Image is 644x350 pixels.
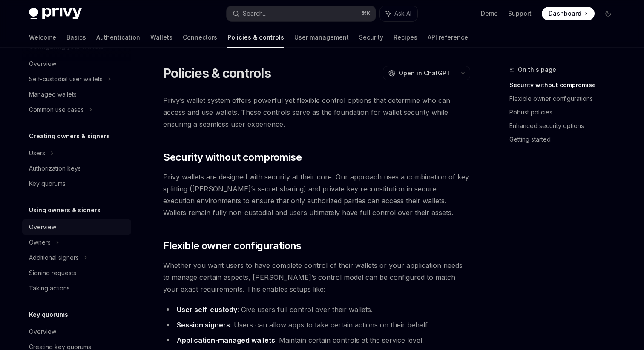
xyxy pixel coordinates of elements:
div: Taking actions [29,283,70,293]
div: Managed wallets [29,89,77,100]
div: Users [29,148,45,158]
button: Search...⌘K [227,6,376,21]
h5: Using owners & signers [29,205,101,215]
span: Privy’s wallet system offers powerful yet flexible control options that determine who can access ... [163,94,470,130]
a: Wallets [150,27,172,48]
strong: Session signers [177,321,230,329]
a: Key quorums [22,176,131,191]
span: ⌘ K [362,10,371,17]
button: Ask AI [380,6,417,21]
span: Flexible owner configurations [163,239,302,253]
img: dark logo [29,8,82,20]
strong: Application-managed wallets [177,336,275,344]
span: Ask AI [394,9,411,18]
span: On this page [518,65,556,75]
li: : Maintain certain controls at the service level. [163,334,470,346]
a: Overview [22,56,131,71]
span: Privy wallets are designed with security at their core. Our approach uses a combination of key sp... [163,171,470,219]
div: Owners [29,237,51,248]
a: Robust policies [509,105,622,119]
div: Common use cases [29,105,84,115]
a: Recipes [394,27,417,48]
h5: Creating owners & signers [29,131,110,141]
a: Authentication [96,27,140,48]
button: Toggle dark mode [601,7,615,20]
span: Security without compromise [163,151,302,164]
h5: Key quorums [29,310,68,320]
a: API reference [428,27,468,48]
a: Flexible owner configurations [509,92,622,105]
a: User management [294,27,349,48]
strong: User self-custody [177,305,237,314]
div: Overview [29,327,56,337]
div: Signing requests [29,268,76,278]
a: Overview [22,219,131,235]
a: Taking actions [22,281,131,296]
div: Overview [29,59,56,69]
a: Managed wallets [22,87,131,102]
a: Enhanced security options [509,119,622,133]
div: Self-custodial user wallets [29,74,103,84]
a: Security [359,27,383,48]
a: Signing requests [22,265,131,281]
a: Authorization keys [22,161,131,176]
a: Connectors [183,27,217,48]
h1: Policies & controls [163,65,271,81]
a: Demo [481,9,498,18]
button: Open in ChatGPT [383,66,456,80]
a: Getting started [509,133,622,146]
a: Security without compromise [509,78,622,92]
div: Additional signers [29,253,79,263]
div: Authorization keys [29,163,81,174]
span: Dashboard [549,9,581,18]
a: Overview [22,324,131,339]
span: Whether you want users to have complete control of their wallets or your application needs to man... [163,259,470,295]
li: : Users can allow apps to take certain actions on their behalf. [163,319,470,331]
span: Open in ChatGPT [399,69,451,77]
div: Overview [29,222,56,232]
li: : Give users full control over their wallets. [163,304,470,316]
a: Basics [66,27,86,48]
div: Key quorums [29,179,66,189]
div: Search... [243,9,267,19]
a: Dashboard [542,7,595,20]
a: Policies & controls [227,27,284,48]
a: Support [508,9,532,18]
a: Welcome [29,27,56,48]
